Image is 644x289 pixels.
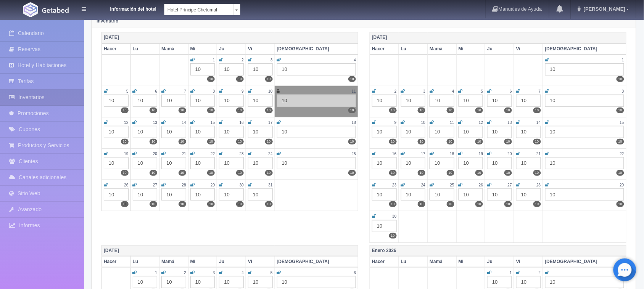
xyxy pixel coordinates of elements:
font: Mi [190,259,195,264]
font: 10 [464,98,469,103]
font: 10 [224,192,229,197]
font: Ju [219,46,224,51]
font: Mi [190,46,195,51]
font: 21 [182,152,186,156]
font: 10 [253,279,258,285]
font: 6 [510,89,512,93]
font: Promociones [18,110,49,116]
font: 30 [240,183,244,187]
font: 10 [377,161,382,166]
font: 10 [492,192,497,197]
font: 10 [550,98,555,103]
font: 10 [282,279,287,285]
font: 1 [213,58,215,62]
font: 10 [267,140,271,143]
font: 10 [535,171,539,175]
font: 10 [618,140,622,143]
font: 10 [253,98,258,103]
font: 10 [377,129,382,135]
font: 10 [435,98,440,103]
font: 24 [268,152,272,156]
font: 15 [620,120,624,125]
font: 10 [464,192,469,197]
font: 10 [224,279,229,285]
font: Mi [459,46,464,51]
font: 10 [506,202,510,206]
font: 10 [123,202,127,206]
font: 22 [211,152,215,156]
font: Ju [487,46,493,51]
font: 10 [123,108,127,112]
font: 10 [138,161,143,166]
font: 10 [506,108,510,112]
font: Información del hotel [110,6,156,12]
font: Hotel Príncipe Chetumal [167,7,217,13]
font: 11 [450,120,454,125]
font: 10 [521,192,526,197]
font: 18 [450,152,454,156]
font: Inventario [97,18,118,24]
font: 10 [618,77,622,81]
font: Avanzado [18,206,42,212]
font: 29 [620,183,624,187]
font: 10 [406,161,411,166]
font: 12 [479,120,483,125]
font: 10 [253,66,258,72]
font: 10 [464,129,469,135]
font: 10 [350,140,354,143]
font: 10 [449,108,452,112]
font: 10 [195,98,201,103]
font: 10 [151,202,155,206]
font: 10 [550,279,555,285]
font: Lu [401,46,407,51]
font: 10 [209,140,213,143]
font: 25 [352,152,356,156]
font: 24 [421,183,425,187]
font: Vi [516,259,520,264]
font: 10 [618,108,622,112]
font: Calendario [18,30,44,36]
a: Hotel Príncipe Chetumal [164,4,240,15]
font: Productos y Servicios [18,142,69,148]
font: 10 [535,202,539,206]
font: Inventarios [18,94,44,100]
font: Vi [248,259,252,264]
font: 10 [123,171,127,175]
font: 10 [521,279,526,285]
font: 10 [550,66,555,72]
font: 1 [622,58,624,62]
font: 18 [352,120,356,125]
font: Sitio Web [18,190,40,196]
font: Mamá [430,259,443,264]
font: 10 [166,129,172,135]
font: 10 [477,171,481,175]
font: 13 [508,120,512,125]
font: Hacer [372,46,385,51]
font: 27 [508,183,512,187]
font: 16 [240,120,244,125]
font: Clientes [19,158,38,164]
font: 10 [420,108,423,112]
font: 5 [126,89,129,93]
font: 5 [270,271,273,275]
font: 10 [464,161,469,166]
font: 26 [479,183,483,187]
font: 10 [166,279,172,285]
font: 10 [267,108,271,112]
font: 10 [282,161,287,166]
font: 10 [282,66,287,72]
font: 10 [209,77,213,81]
font: Vi [516,46,520,51]
font: 20 [508,152,512,156]
font: 3 [213,271,215,275]
font: Ju [487,259,493,264]
font: 10 [391,171,395,175]
font: 10 [350,171,354,175]
font: Canales adicionales [19,174,66,180]
font: 10 [550,192,555,197]
font: 25 [450,183,454,187]
font: Mamá [430,46,443,51]
font: [DEMOGRAPHIC_DATA] [277,259,330,264]
font: Reservas [18,46,40,52]
font: 10 [377,192,382,197]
